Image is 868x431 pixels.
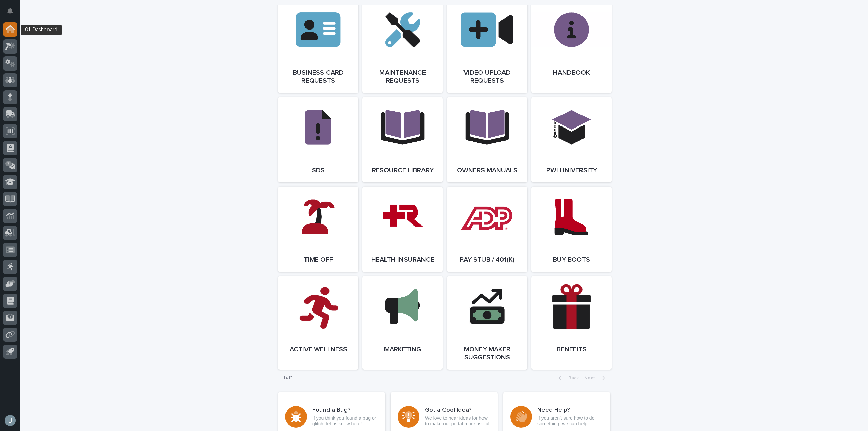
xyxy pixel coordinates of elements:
[553,375,581,381] button: Back
[581,375,610,381] button: Next
[447,276,527,370] a: Money Maker Suggestions
[531,187,612,272] a: Buy Boots
[278,370,298,386] p: 1 of 1
[584,376,599,380] span: Next
[425,407,491,414] h3: Got a Cool Idea?
[447,187,527,272] a: Pay Stub / 401(k)
[362,187,443,272] a: Health Insurance
[447,97,527,182] a: Owners Manuals
[278,187,358,272] a: Time Off
[278,97,358,182] a: SDS
[362,276,443,370] a: Marketing
[3,4,17,18] button: Notifications
[3,413,17,428] button: users-avatar
[312,415,378,427] p: If you think you found a bug or glitch, let us know here!
[312,407,378,414] h3: Found a Bug?
[564,376,579,380] span: Back
[537,415,603,427] p: If you aren't sure how to do something, we can help!
[531,97,612,182] a: PWI University
[8,8,17,19] div: Notifications
[531,276,612,370] a: Benefits
[425,415,491,427] p: We love to hear ideas for how to make our portal more useful!
[278,276,358,370] a: Active Wellness
[362,97,443,182] a: Resource Library
[537,407,603,414] h3: Need Help?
